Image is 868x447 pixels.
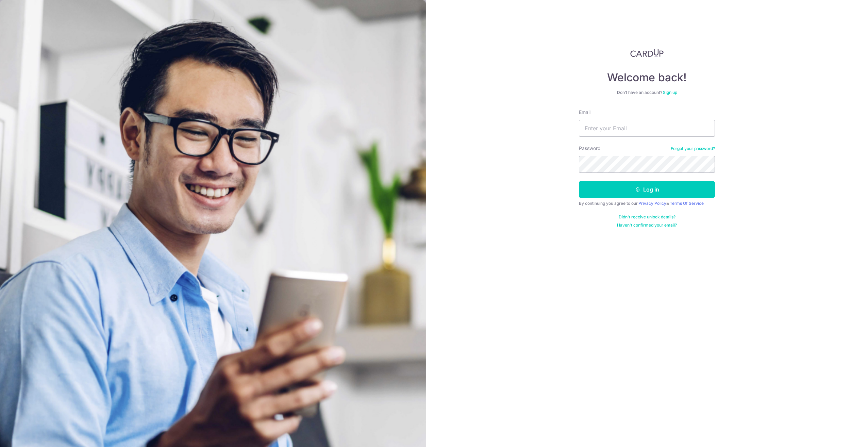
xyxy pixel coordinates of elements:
[617,222,677,228] a: Haven't confirmed your email?
[579,120,715,137] input: Enter your Email
[579,201,715,206] div: By continuing you agree to our &
[671,146,715,151] a: Forgot your password?
[619,214,675,220] a: Didn't receive unlock details?
[579,181,715,198] button: Log in
[630,49,664,57] img: CardUp Logo
[663,90,677,95] a: Sign up
[579,109,590,116] label: Email
[579,71,715,84] h4: Welcome back!
[670,201,704,206] a: Terms Of Service
[579,90,715,95] div: Don’t have an account?
[579,145,601,152] label: Password
[638,201,666,206] a: Privacy Policy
